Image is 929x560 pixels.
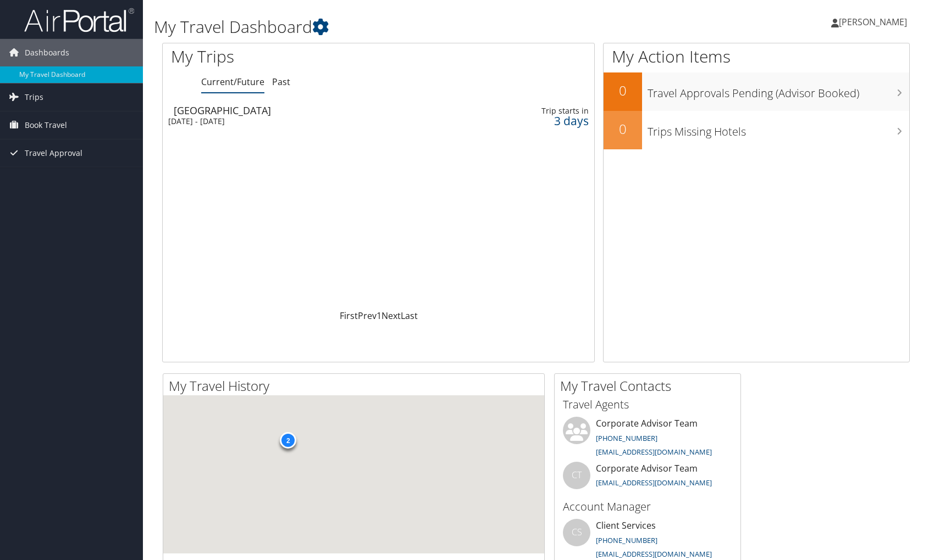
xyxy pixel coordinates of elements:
[201,76,264,88] a: Current/Future
[839,16,907,28] span: [PERSON_NAME]
[25,39,69,66] span: Dashboards
[596,447,712,457] a: [EMAIL_ADDRESS][DOMAIN_NAME]
[24,7,134,33] img: airportal-logo.png
[491,116,589,126] div: 3 days
[563,519,590,546] div: CS
[174,105,440,115] div: [GEOGRAPHIC_DATA]
[154,15,663,38] h1: My Travel Dashboard
[340,310,358,322] a: First
[171,45,406,68] h1: My Trips
[280,432,296,449] div: 2
[563,397,732,412] h3: Travel Agents
[168,116,435,126] div: [DATE] - [DATE]
[604,111,909,149] a: 0Trips Missing Hotels
[377,310,381,322] a: 1
[272,76,290,88] a: Past
[169,377,544,395] h2: My Travel History
[381,310,401,322] a: Next
[604,72,909,111] a: 0Travel Approvals Pending (Advisor Booked)
[491,106,589,116] div: Trip starts in
[596,535,657,545] a: [PHONE_NUMBER]
[596,433,657,443] a: [PHONE_NUMBER]
[604,120,642,138] h2: 0
[25,111,67,139] span: Book Travel
[563,462,590,489] div: CT
[25,139,82,167] span: Travel Approval
[401,310,418,322] a: Last
[648,119,909,139] h3: Trips Missing Hotels
[596,549,712,559] a: [EMAIL_ADDRESS][DOMAIN_NAME]
[557,417,738,462] li: Corporate Advisor Team
[563,499,732,514] h3: Account Manager
[831,5,918,38] a: [PERSON_NAME]
[358,310,377,322] a: Prev
[648,80,909,101] h3: Travel Approvals Pending (Advisor Booked)
[25,83,43,111] span: Trips
[604,81,642,100] h2: 0
[604,45,909,68] h1: My Action Items
[557,462,738,497] li: Corporate Advisor Team
[596,478,712,488] a: [EMAIL_ADDRESS][DOMAIN_NAME]
[560,377,740,395] h2: My Travel Contacts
